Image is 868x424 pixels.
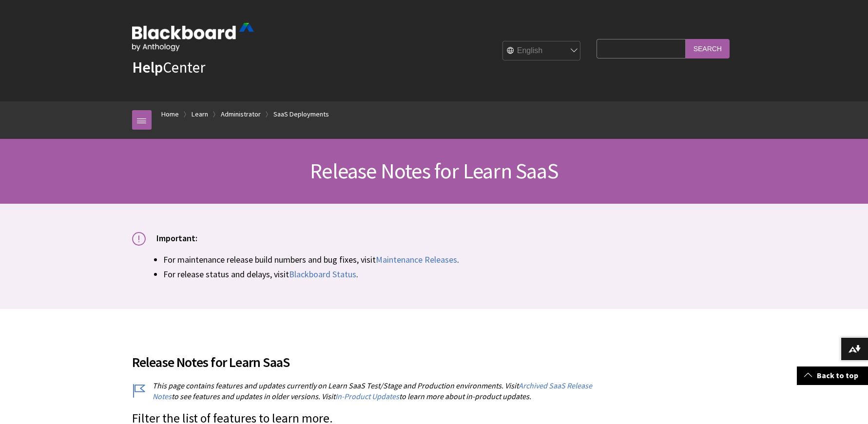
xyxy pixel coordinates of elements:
a: In-Product Updates [335,391,399,402]
a: Home [161,108,179,120]
a: Back to top [797,366,868,385]
li: For maintenance release build numbers and bug fixes, visit . [163,253,736,266]
span: Important: [156,232,197,244]
a: Maintenance Releases [376,254,457,266]
h2: Release Notes for Learn SaaS [132,340,592,372]
a: Learn [192,108,208,120]
a: Administrator [221,108,261,120]
a: SaaS Deployments [273,108,329,120]
a: Blackboard Status [289,269,356,280]
select: Site Language Selector [503,41,581,61]
img: Blackboard by Anthology [132,23,254,51]
p: This page contains features and updates currently on Learn SaaS Test/Stage and Production environ... [132,380,592,402]
li: For release status and delays, visit . [163,268,736,281]
a: HelpCenter [132,58,205,77]
span: Release Notes for Learn SaaS [310,157,558,184]
a: Archived SaaS Release Notes [153,381,592,402]
input: Search [686,39,730,58]
strong: Help [132,58,163,77]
